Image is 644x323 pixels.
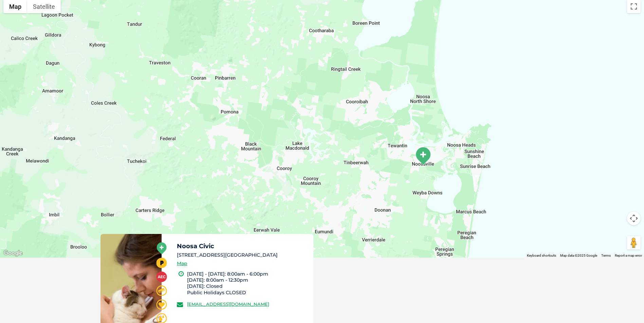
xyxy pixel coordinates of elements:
[627,236,641,250] button: Drag Pegman onto the map to open Street View
[560,254,597,257] span: Map data ©2025 Google
[615,254,642,257] a: Report a map error
[627,212,641,225] button: Map camera controls
[187,271,307,296] li: [DATE] - [DATE]: 8:00am - 6:00pm [DATE]: 8:00am - 12:30pm [DATE]: Closed Public Holidays CLOSED
[177,243,307,249] h5: Noosa Civic
[415,147,431,165] div: Noosa Civic
[601,254,611,257] a: Terms (opens in new tab)
[187,301,269,307] a: [EMAIL_ADDRESS][DOMAIN_NAME]
[177,252,307,259] li: [STREET_ADDRESS][GEOGRAPHIC_DATA]
[2,249,24,258] a: Open this area in Google Maps (opens a new window)
[2,249,24,258] img: Google
[177,260,187,267] a: Map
